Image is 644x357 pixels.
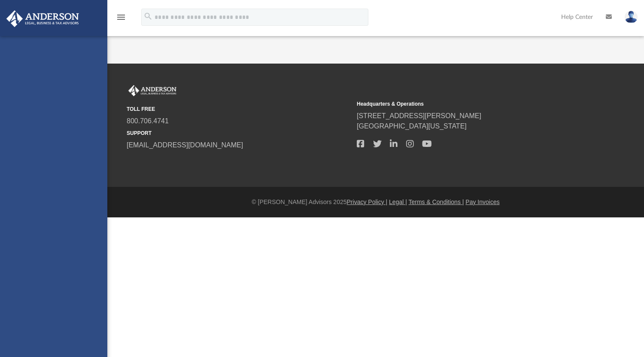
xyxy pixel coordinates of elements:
a: [GEOGRAPHIC_DATA][US_STATE] [357,122,467,130]
small: TOLL FREE [127,105,351,113]
i: search [143,12,153,21]
a: Terms & Conditions | [409,198,464,205]
small: SUPPORT [127,129,351,137]
a: menu [116,16,126,22]
a: Privacy Policy | [347,198,388,205]
div: © [PERSON_NAME] Advisors 2025 [107,198,644,207]
img: Anderson Advisors Platinum Portal [127,85,178,96]
small: Headquarters & Operations [357,100,581,108]
img: User Pic [625,11,638,23]
img: Anderson Advisors Platinum Portal [4,10,82,27]
a: Legal | [389,198,407,205]
a: [EMAIL_ADDRESS][DOMAIN_NAME] [127,141,243,149]
a: [STREET_ADDRESS][PERSON_NAME] [357,112,481,119]
a: 800.706.4741 [127,117,169,125]
a: Pay Invoices [465,198,499,205]
i: menu [116,12,126,22]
